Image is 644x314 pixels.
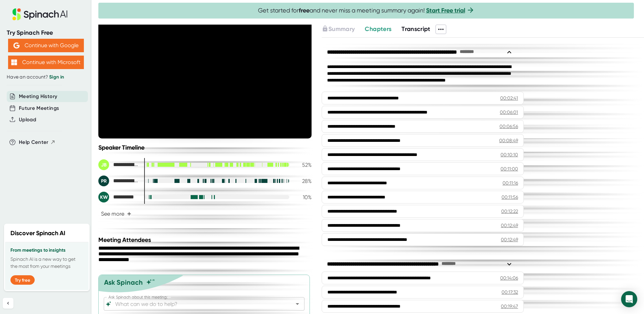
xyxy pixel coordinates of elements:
[500,275,518,281] div: 00:14:06
[98,236,313,244] div: Meeting Attendees
[8,56,84,69] button: Continue with Microsoft
[7,74,85,80] div: Have an account?
[503,180,518,186] div: 00:11:16
[322,25,355,34] button: Summary
[19,104,59,112] button: Future Meetings
[98,192,139,202] div: Kevin Wert
[98,144,312,151] div: Speaker Timeline
[7,29,85,37] div: Try Spinach Free
[299,7,310,14] b: free
[328,25,355,33] span: Summary
[501,303,518,310] div: 00:19:47
[426,7,465,14] a: Start Free trial
[104,278,143,286] div: Ask Spinach
[322,25,365,34] div: Upgrade to access
[98,159,109,170] div: JB
[98,176,139,186] div: Ponzio, Renee
[501,165,518,172] div: 00:11:00
[501,151,518,158] div: 00:10:10
[13,42,20,49] img: Aehbyd4JwY73AAAAAElFTkSuQmCC
[10,275,35,285] button: Try free
[19,116,36,124] button: Upload
[501,222,518,229] div: 00:12:49
[98,159,139,170] div: Jennifer Baker
[502,194,518,200] div: 00:11:56
[8,39,84,52] button: Continue with Google
[19,138,49,146] span: Help Center
[499,137,518,144] div: 00:08:49
[98,208,134,220] button: See more+
[501,208,518,215] div: 00:12:22
[295,178,312,184] div: 28 %
[500,95,518,101] div: 00:02:41
[293,299,302,309] button: Open
[49,74,64,80] a: Sign in
[295,194,312,200] div: 10 %
[401,25,430,33] span: Transcript
[500,123,518,130] div: 00:06:56
[501,236,518,243] div: 00:12:49
[114,299,283,309] input: What can we do to help?
[401,25,430,34] button: Transcript
[10,256,83,270] p: Spinach AI is a new way to get the most from your meetings
[500,109,518,116] div: 00:06:01
[98,192,109,202] div: KW
[19,93,57,100] button: Meeting History
[258,7,475,14] span: Get started for and never miss a meeting summary again!
[365,25,391,34] button: Chapters
[127,211,131,217] span: +
[3,298,13,309] button: Collapse sidebar
[19,138,56,146] button: Help Center
[10,248,83,253] h3: From meetings to insights
[621,291,637,307] div: Open Intercom Messenger
[365,25,391,33] span: Chapters
[98,176,109,186] div: PR
[502,289,518,295] div: 00:17:32
[295,162,312,168] div: 52 %
[10,229,65,238] h2: Discover Spinach AI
